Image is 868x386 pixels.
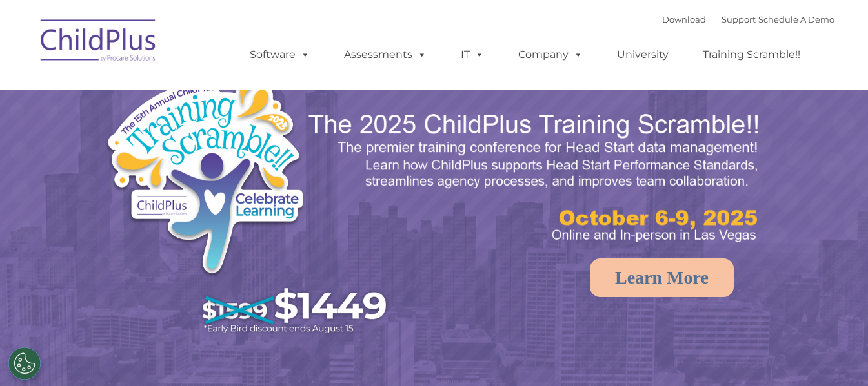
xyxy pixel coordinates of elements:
a: Support [722,14,756,24]
a: Company [505,42,596,68]
a: Learn More [590,258,734,297]
a: Assessments [331,42,439,68]
button: Cookies Settings [8,347,41,380]
a: Training Scramble!! [690,42,813,68]
a: Software [237,42,323,68]
a: IT [448,42,497,68]
font: | [662,14,834,24]
img: ChildPlus by Procare Solutions [34,10,163,75]
a: University [604,42,681,68]
a: Schedule A Demo [758,14,834,24]
a: Download [662,14,706,24]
